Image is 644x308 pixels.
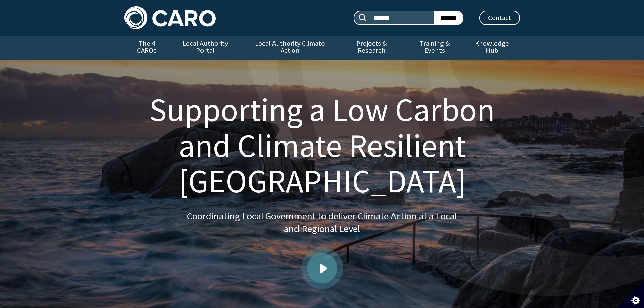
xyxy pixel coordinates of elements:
p: Coordinating Local Government to deliver Climate Action at a Local and Regional Level [187,210,457,235]
button: Set cookie preferences [617,281,644,308]
a: Contact [479,11,520,25]
a: Local Authority Climate Action [242,36,338,60]
a: Play video [307,253,337,283]
img: Caro logo [124,6,216,29]
a: Projects & Research [338,36,405,60]
a: Knowledge Hub [464,36,520,60]
a: Local Authority Portal [169,36,242,60]
a: Training & Events [405,36,464,60]
h1: Supporting a Low Carbon and Climate Resilient [GEOGRAPHIC_DATA] [133,92,512,199]
a: The 4 CAROs [124,36,169,60]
